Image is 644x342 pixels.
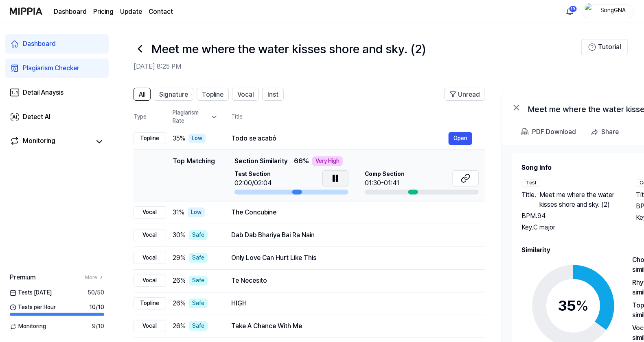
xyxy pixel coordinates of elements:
[231,230,472,240] div: Dab Dab Bhariya Bai Ra Nain
[5,107,109,127] a: Detect AI
[365,178,405,188] div: 01:30-01:41
[267,90,278,100] span: Inst
[149,7,173,17] a: Contact
[154,88,193,101] button: Signature
[23,112,50,122] div: Detect AI
[151,40,426,57] h1: Meet me where the water kisses shore and sky. (2)
[23,63,79,73] div: Plagiarism Checker
[576,297,589,314] span: %
[232,88,259,101] button: Vocal
[520,124,578,140] button: PDF Download
[581,39,628,55] button: Tutorial
[10,136,91,147] a: Monitoring
[134,62,581,71] h2: [DATE] 8:25 PM
[539,190,620,210] span: Meet me where the water kisses shore and sky. (2)
[134,88,151,101] button: All
[173,253,186,263] span: 29 %
[569,6,577,12] div: 19
[134,229,166,241] div: Vocal
[139,90,145,100] span: All
[173,208,184,217] span: 31 %
[89,303,104,312] span: 10 / 10
[85,274,104,281] a: More
[92,323,104,331] span: 9 / 10
[10,323,46,331] span: Monitoring
[173,299,186,308] span: 26 %
[10,289,52,297] span: Tests [DATE]
[189,299,208,308] div: Safe
[23,136,55,147] div: Monitoring
[231,253,472,263] div: Only Love Can Hurt Like This
[231,107,485,127] th: Title
[458,90,480,100] span: Unread
[565,6,575,16] img: 알림
[134,206,166,219] div: Vocal
[587,124,625,140] button: Share
[189,230,208,240] div: Safe
[231,321,472,331] div: Take A Chance With Me
[202,90,223,100] span: Topline
[173,230,186,240] span: 30 %
[197,88,229,101] button: Topline
[521,179,541,187] div: Test
[23,88,64,97] div: Detail Anaysis
[173,109,218,125] div: Plagiarism Rate
[234,156,287,166] span: Section Similarity
[188,208,205,217] div: Low
[234,170,272,178] span: Test Section
[10,273,35,282] span: Premium
[563,5,576,18] button: 알림19
[23,39,56,49] div: Dashboard
[173,276,186,286] span: 26 %
[582,4,634,18] button: profileSongGNA
[294,156,309,166] span: 66 %
[173,134,185,143] span: 35 %
[585,3,595,19] img: profile
[189,253,208,263] div: Safe
[134,132,166,145] div: Topline
[188,134,206,143] div: Low
[558,295,589,317] div: 35
[312,156,343,166] div: Very High
[134,320,166,332] div: Vocal
[93,7,114,17] button: Pricing
[449,132,472,145] button: Open
[120,7,142,17] a: Update
[5,58,109,78] a: Plagiarism Checker
[231,208,472,217] div: The Concubine
[521,223,620,232] div: Key. C major
[88,289,104,297] span: 50 / 50
[173,156,215,195] div: Top Matching
[189,276,208,286] div: Safe
[134,275,166,287] div: Vocal
[231,276,472,286] div: Te Necesito
[237,90,254,100] span: Vocal
[231,299,472,308] div: HIGH
[10,303,56,312] span: Tests per Hour
[5,34,109,54] a: Dashboard
[173,321,186,331] span: 26 %
[134,297,166,310] div: Topline
[231,134,449,143] div: Todo se acabó
[234,178,272,188] div: 02:00/02:04
[159,90,188,100] span: Signature
[445,88,485,101] button: Unread
[189,321,208,331] div: Safe
[262,88,284,101] button: Inst
[134,107,166,127] th: Type
[532,127,576,137] div: PDF Download
[5,83,109,102] a: Detail Anaysis
[521,190,536,210] span: Title .
[521,128,529,136] img: PDF Download
[521,211,620,221] div: BPM. 94
[54,7,87,17] a: Dashboard
[365,170,405,178] span: Comp Section
[134,252,166,264] div: Vocal
[597,6,629,15] div: SongGNA
[601,127,619,137] div: Share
